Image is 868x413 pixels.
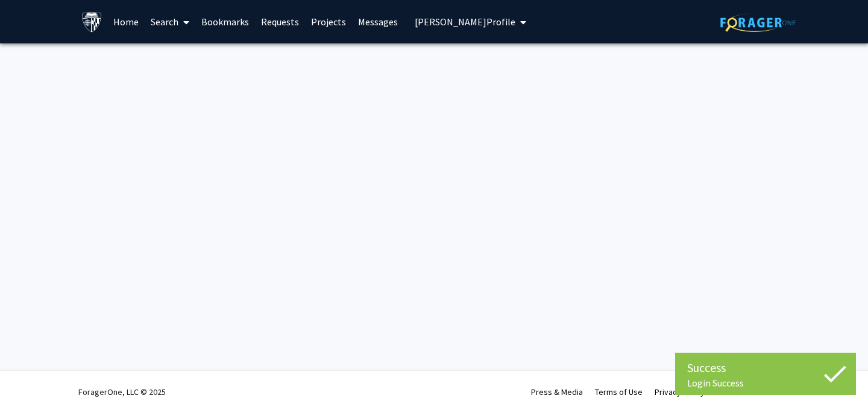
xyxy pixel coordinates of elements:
[305,1,352,43] a: Projects
[531,386,583,397] a: Press & Media
[195,1,255,43] a: Bookmarks
[107,1,145,43] a: Home
[255,1,305,43] a: Requests
[78,371,166,413] div: ForagerOne, LLC © 2025
[595,386,643,397] a: Terms of Use
[415,16,515,28] span: [PERSON_NAME] Profile
[720,13,796,32] img: ForagerOne Logo
[655,386,705,397] a: Privacy Policy
[352,1,404,43] a: Messages
[81,11,102,33] img: Johns Hopkins University Logo
[687,377,844,389] div: Login Success
[145,1,195,43] a: Search
[687,359,844,377] div: Success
